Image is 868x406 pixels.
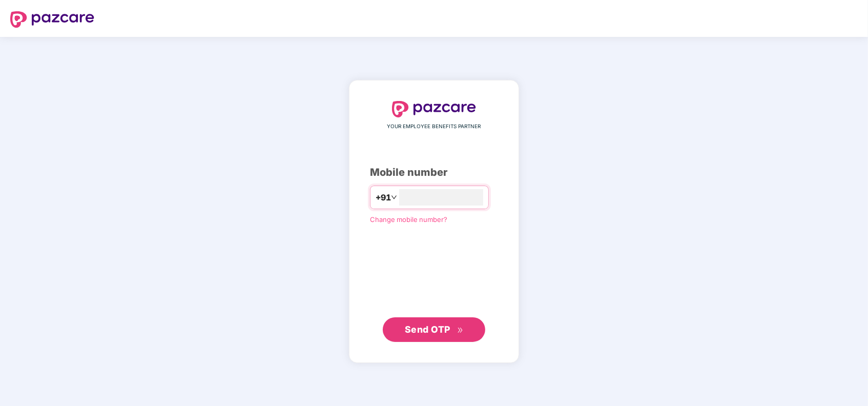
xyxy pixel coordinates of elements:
span: down [391,194,397,200]
button: Send OTPdouble-right [383,317,485,342]
div: Mobile number [370,165,498,180]
span: +91 [376,191,391,204]
span: double-right [457,327,464,334]
a: Change mobile number? [370,215,447,224]
span: Send OTP [405,324,450,335]
span: YOUR EMPLOYEE BENEFITS PARTNER [387,123,481,131]
img: logo [10,11,94,28]
img: logo [392,101,476,117]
